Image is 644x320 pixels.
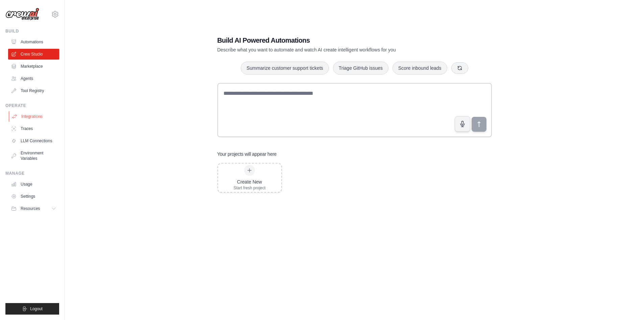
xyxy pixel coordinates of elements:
[30,306,43,312] span: Logout
[8,61,59,72] a: Marketplace
[21,206,40,211] span: Resources
[610,287,644,320] iframe: Chat Widget
[451,62,468,74] button: Get new suggestions
[8,191,59,202] a: Settings
[8,179,59,190] a: Usage
[234,185,266,191] div: Start fresh project
[8,148,59,164] a: Environment Variables
[234,178,266,185] div: Create New
[8,85,59,96] a: Tool Registry
[392,62,447,74] button: Score inbound leads
[217,36,445,45] h1: Build AI Powered Automations
[217,46,445,53] p: Describe what you want to automate and watch AI create intelligent workflows for you
[9,111,60,122] a: Integrations
[8,49,59,60] a: Crew Studio
[5,171,59,176] div: Manage
[333,62,388,74] button: Triage GitHub issues
[241,62,329,74] button: Summarize customer support tickets
[5,303,59,315] button: Logout
[5,103,59,108] div: Operate
[8,203,59,214] button: Resources
[8,73,59,84] a: Agents
[8,37,59,47] a: Automations
[217,151,277,157] h3: Your projects will appear here
[5,8,39,21] img: Logo
[8,123,59,134] a: Traces
[5,28,59,34] div: Build
[8,135,59,146] a: LLM Connections
[455,116,470,132] button: Click to speak your automation idea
